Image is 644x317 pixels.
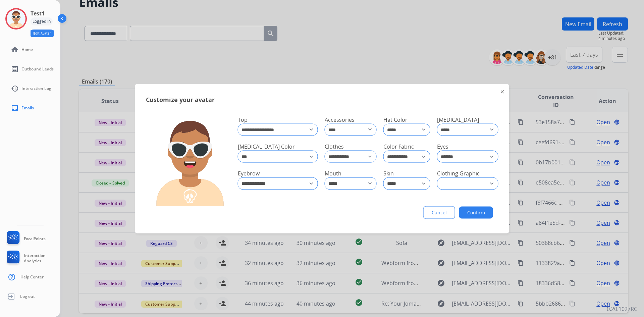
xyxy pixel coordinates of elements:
[437,143,448,150] span: Eyes
[501,90,504,93] img: close-button
[21,66,54,72] span: Outbound Leads
[238,116,248,123] span: Top
[11,46,19,54] mat-icon: home
[24,236,46,242] span: FocalPoints
[383,116,408,123] span: Hat Color
[24,253,60,264] span: Interaction Analytics
[21,86,51,91] span: Interaction Log
[325,143,344,150] span: Clothes
[7,9,25,28] img: avatar
[20,294,35,299] span: Log out
[238,143,295,150] span: [MEDICAL_DATA] Color
[21,105,34,111] span: Emails
[31,30,54,37] button: Edit Avatar
[146,95,215,104] span: Customize your avatar
[423,206,455,219] button: Cancel
[325,116,355,123] span: Accessories
[5,231,46,247] a: FocalPoints
[437,170,480,177] span: Clothing Graphic
[31,17,53,25] div: Logged In
[238,170,260,177] span: Eyebrow
[20,274,44,280] span: Help Center
[11,85,19,93] mat-icon: history
[607,305,637,313] p: 0.20.1027RC
[11,65,19,73] mat-icon: list_alt
[31,9,45,17] h3: Test1
[21,47,33,52] span: Home
[383,143,414,150] span: Color Fabric
[11,104,19,112] mat-icon: inbox
[383,170,394,177] span: Skin
[325,170,341,177] span: Mouth
[459,206,493,218] button: Confirm
[5,251,60,266] a: Interaction Analytics
[437,116,479,123] span: [MEDICAL_DATA]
